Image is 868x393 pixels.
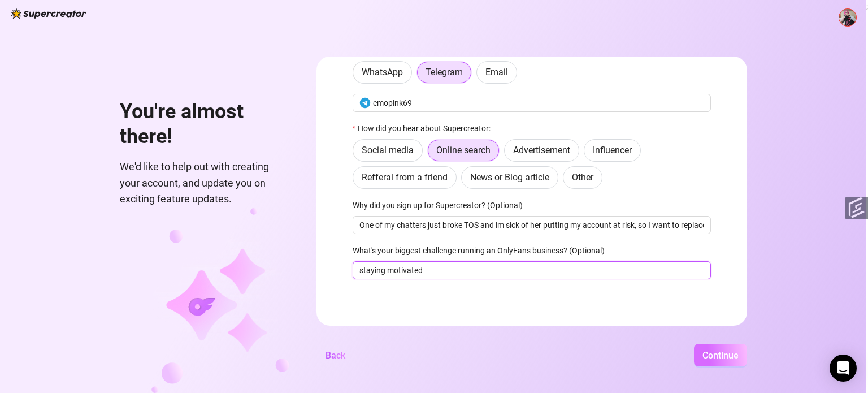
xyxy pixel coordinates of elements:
[572,172,593,183] span: Other
[353,261,711,279] input: What's your biggest challenge running an OnlyFans business? (Optional)
[362,172,448,183] span: Refferal from a friend
[513,145,570,156] span: Advertisement
[702,350,739,361] span: Continue
[353,216,711,234] input: Why did you sign up for Supercreator? (Optional)
[436,145,491,156] span: Online search
[11,8,86,19] img: logo
[362,67,403,77] span: WhatsApp
[120,100,289,149] h1: You're almost there!
[353,122,498,135] label: How did you hear about Supercreator:
[485,67,508,77] span: Email
[325,350,345,361] span: Back
[316,344,354,366] button: Back
[839,9,856,26] img: ACg8ocKChdxhJ1vtX7wZDlGzkhnRcyGgLhuysjcTDPUL5elJKs41Lq0=s96-c
[694,344,747,366] button: Continue
[353,244,612,257] label: What's your biggest challenge running an OnlyFans business? (Optional)
[353,199,530,211] label: Why did you sign up for Supercreator? (Optional)
[373,97,704,109] input: @username
[470,172,549,183] span: News or Blog article
[362,145,414,156] span: Social media
[426,67,463,77] span: Telegram
[120,159,289,207] span: We'd like to help out with creating your account, and update you on exciting feature updates.
[830,355,857,382] div: Open Intercom Messenger
[593,145,632,156] span: Influencer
